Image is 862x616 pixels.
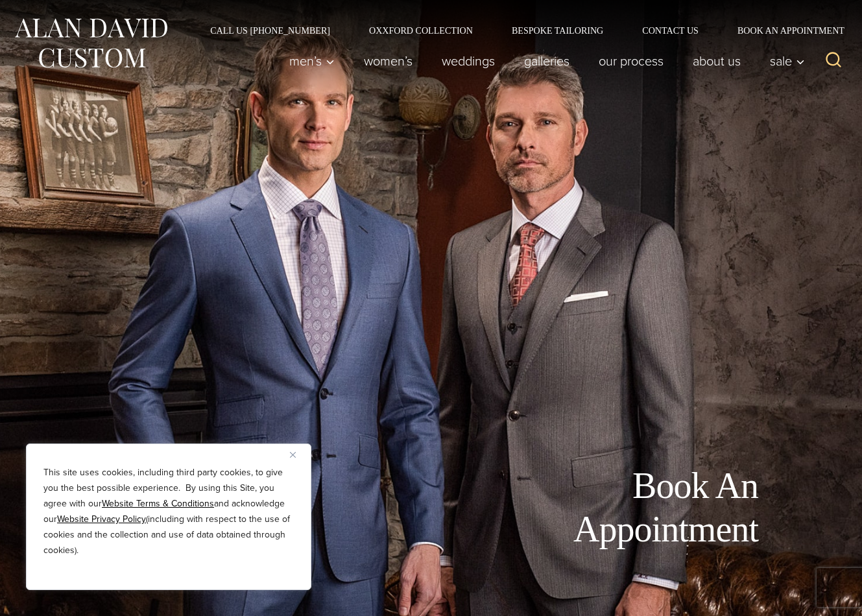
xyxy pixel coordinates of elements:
button: View Search Form [818,45,849,77]
img: Alan David Custom [13,14,169,72]
a: Bespoke Tailoring [492,26,623,35]
img: Close [290,452,296,458]
a: About Us [678,48,756,74]
p: This site uses cookies, including third party cookies, to give you the best possible experience. ... [43,465,294,558]
a: Oxxford Collection [350,26,492,35]
a: weddings [427,48,510,74]
a: Website Privacy Policy [57,512,146,526]
span: Men’s [289,54,335,67]
a: Book an Appointment [718,26,849,35]
button: Close [290,447,305,462]
span: Sale [770,54,805,67]
a: Women’s [350,48,427,74]
a: Call Us [PHONE_NUMBER] [191,26,350,35]
a: Galleries [510,48,584,74]
a: Contact Us [623,26,718,35]
a: Website Terms & Conditions [102,497,214,510]
nav: Secondary Navigation [191,26,849,35]
a: Our Process [584,48,678,74]
nav: Primary Navigation [275,48,812,74]
h1: Book An Appointment [466,464,758,551]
